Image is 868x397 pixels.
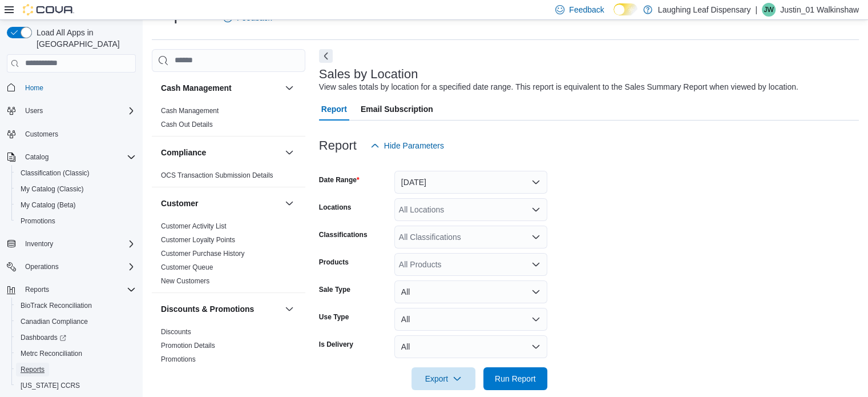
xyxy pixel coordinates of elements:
span: Promotion Details [161,341,215,350]
span: Users [21,104,136,118]
span: Reports [16,363,136,376]
label: Date Range [319,175,360,185]
button: Catalog [21,150,53,164]
span: Customers [25,130,58,139]
button: My Catalog (Beta) [11,197,140,213]
span: Promotions [161,355,196,364]
a: My Catalog (Classic) [16,182,88,196]
div: Cash Management [152,104,305,136]
span: Catalog [25,153,49,162]
span: Run Report [495,373,536,384]
a: Customers [21,127,63,141]
span: Customer Activity List [161,222,227,231]
span: BioTrack Reconciliation [16,299,136,312]
button: Users [2,103,140,119]
a: Home [21,81,48,95]
a: Promotions [161,355,196,363]
h3: Customer [161,198,198,209]
span: Report [321,98,347,121]
span: Dashboards [21,333,66,342]
label: Products [319,258,349,267]
span: Operations [25,262,59,271]
button: Hide Parameters [366,134,449,157]
div: Discounts & Promotions [152,325,305,371]
a: Customer Loyalty Points [161,236,235,244]
button: Classification (Classic) [11,165,140,181]
button: Run Report [483,367,547,390]
span: Email Subscription [361,98,433,121]
h3: Discounts & Promotions [161,303,254,315]
a: Cash Management [161,107,219,115]
span: Promotions [16,214,136,228]
a: Customer Queue [161,263,213,271]
div: Compliance [152,169,305,187]
button: [US_STATE] CCRS [11,378,140,394]
a: Metrc Reconciliation [16,347,87,360]
a: Promotions [16,214,60,228]
p: Laughing Leaf Dispensary [658,3,751,17]
a: [US_STATE] CCRS [16,379,84,392]
input: Dark Mode [613,3,637,15]
span: Promotions [21,216,55,226]
button: Canadian Compliance [11,314,140,330]
span: Reports [21,283,136,296]
a: BioTrack Reconciliation [16,299,96,312]
h3: Cash Management [161,82,232,94]
span: Washington CCRS [16,379,136,392]
span: JW [764,3,773,17]
button: Catalog [2,149,140,165]
span: Metrc Reconciliation [16,347,136,360]
a: Customer Activity List [161,222,227,230]
button: Reports [2,282,140,298]
button: Customer [282,197,296,210]
span: Classification (Classic) [21,169,90,178]
button: BioTrack Reconciliation [11,298,140,314]
span: My Catalog (Classic) [16,182,136,196]
span: Customer Queue [161,263,213,272]
h3: Compliance [161,147,206,158]
span: Export [418,367,469,390]
span: New Customers [161,276,209,286]
label: Classifications [319,230,368,239]
a: Promotion Details [161,342,215,350]
span: Classification (Classic) [16,166,136,180]
p: | [755,3,757,17]
span: My Catalog (Beta) [21,200,76,210]
button: Compliance [161,147,280,158]
button: Customers [2,126,140,142]
span: Home [21,81,136,95]
span: Load All Apps in [GEOGRAPHIC_DATA] [32,27,136,50]
button: Discounts & Promotions [282,302,296,316]
button: Users [21,104,47,118]
span: Canadian Compliance [21,317,88,326]
button: Operations [21,260,63,274]
span: Discounts [161,327,191,336]
span: My Catalog (Classic) [21,185,84,194]
button: All [394,335,547,358]
span: Reports [21,365,45,374]
button: [DATE] [394,171,547,194]
label: Is Delivery [319,340,353,349]
label: Sale Type [319,285,350,294]
button: All [394,280,547,303]
a: Reports [16,363,49,376]
button: Inventory [21,237,58,251]
span: Dashboards [16,331,136,344]
button: Operations [2,259,140,275]
span: Reports [25,285,49,294]
span: Customer Purchase History [161,249,245,258]
span: Customers [21,127,136,141]
button: Open list of options [531,232,540,242]
button: Compliance [282,146,296,159]
button: Next [319,49,333,63]
a: Canadian Compliance [16,315,92,328]
button: Reports [11,362,140,378]
button: All [394,308,547,331]
span: Catalog [21,150,136,164]
a: Dashboards [16,331,71,344]
button: Open list of options [531,260,540,269]
span: My Catalog (Beta) [16,198,136,212]
button: Home [2,79,140,96]
button: Cash Management [282,81,296,95]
